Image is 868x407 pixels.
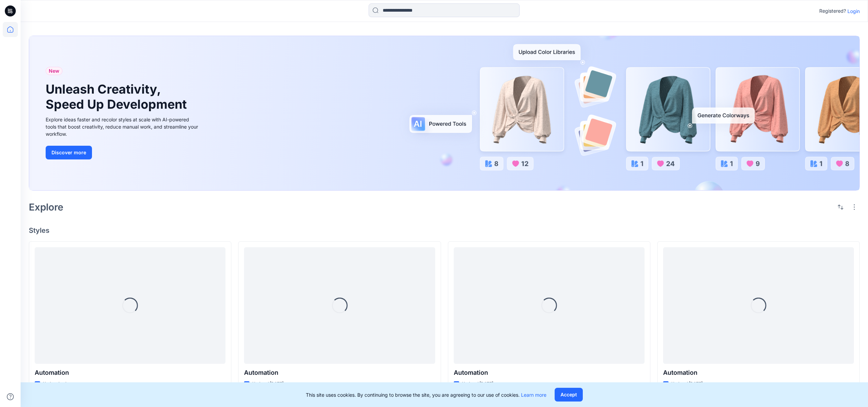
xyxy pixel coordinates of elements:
button: Discover more [46,146,92,159]
p: Updated a day ago [43,380,80,387]
h4: Styles [29,226,860,235]
p: Login [847,8,860,15]
div: Explore ideas faster and recolor styles at scale with AI-powered tools that boost creativity, red... [46,116,200,137]
h2: Explore [29,202,63,213]
p: Updated [DATE] [671,380,703,387]
p: Updated [DATE] [252,380,283,387]
a: Discover more [46,146,200,159]
p: This site uses cookies. By continuing to browse the site, you are agreeing to our use of cookies. [306,391,546,398]
p: Automation [35,368,225,378]
p: Registered? [819,7,846,15]
span: New [49,67,59,75]
h1: Unleash Creativity, Speed Up Development [46,82,190,111]
p: Automation [244,368,435,378]
p: Automation [663,368,854,378]
button: Accept [555,388,583,402]
a: Learn more [521,392,546,398]
p: Updated [DATE] [462,380,493,387]
p: Automation [454,368,645,378]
